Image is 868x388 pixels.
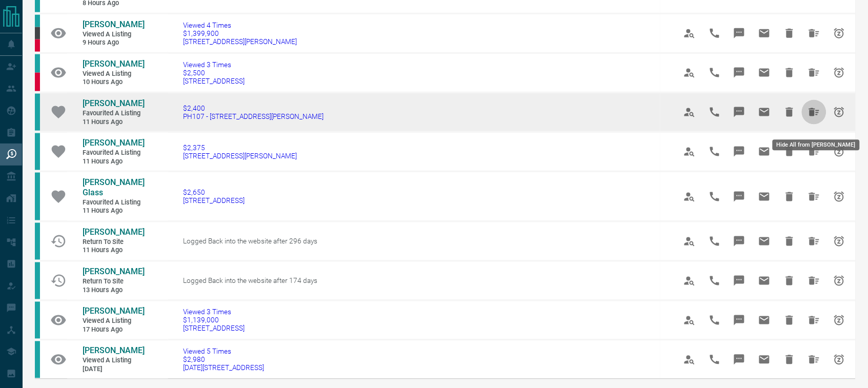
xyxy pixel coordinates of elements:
span: Email [752,60,777,85]
a: Viewed 5 Times$2,980[DATE][STREET_ADDRESS] [184,348,265,372]
div: condos.ca [35,262,40,299]
span: Hide [777,308,802,333]
span: Return to Site [83,278,144,287]
span: View Profile [677,269,702,293]
div: condos.ca [35,173,40,220]
div: mrloft.ca [35,27,40,39]
span: $2,400 [184,104,324,112]
span: Hide All from Kat L [802,60,826,85]
span: Favourited a Listing [83,199,144,208]
span: Hide All from Nikeisha Davis [802,100,826,125]
span: Hide [777,185,802,209]
span: Hide All from Nikeisha Davis [802,139,826,164]
span: Message [727,100,752,125]
span: Snooze [827,185,852,209]
span: Snooze [827,348,852,372]
span: Hide [777,229,802,254]
span: Hide All from Nikeisha Davis [802,229,826,254]
span: [PERSON_NAME] [83,307,145,316]
a: [PERSON_NAME] [83,59,144,70]
span: Snooze [827,308,852,333]
div: Hide All from [PERSON_NAME] [773,140,860,151]
span: $1,399,900 [184,29,297,37]
span: Call [702,308,727,333]
span: Hide [777,269,802,293]
a: [PERSON_NAME] [83,138,144,149]
a: [PERSON_NAME] [83,228,144,238]
span: [PERSON_NAME] [83,138,145,148]
div: condos.ca [35,302,40,339]
span: Logged Back into the website after 174 days [184,277,318,285]
span: Hide All from Jennifer Ijeomah [802,348,826,372]
span: $1,139,000 [184,316,245,324]
span: Viewed a Listing [83,30,144,39]
a: Viewed 3 Times$2,500[STREET_ADDRESS] [184,60,245,85]
span: Email [752,139,777,164]
span: Message [727,21,752,46]
span: Hide [777,100,802,125]
span: Viewed 3 Times [184,308,245,316]
span: Hide [777,139,802,164]
span: Message [727,348,752,372]
span: Message [727,185,752,209]
a: Viewed 3 Times$1,139,000[STREET_ADDRESS] [184,308,245,333]
span: Message [727,229,752,254]
span: Call [702,139,727,164]
div: condos.ca [35,223,40,260]
span: Call [702,185,727,209]
span: [DATE] [83,365,144,374]
span: $2,500 [184,69,245,77]
div: condos.ca [35,15,40,27]
span: Message [727,60,752,85]
a: [PERSON_NAME] [83,346,144,357]
span: Email [752,185,777,209]
span: $2,980 [184,356,265,364]
span: Snooze [827,229,852,254]
span: Return to Site [83,238,144,247]
div: condos.ca [35,341,40,378]
span: [STREET_ADDRESS] [184,324,245,333]
div: condos.ca [35,54,40,73]
span: [PERSON_NAME] [83,267,145,277]
span: Snooze [827,60,852,85]
span: [PERSON_NAME] [83,228,145,237]
a: [PERSON_NAME] [83,307,144,317]
span: 11 hours ago [83,207,144,216]
span: [STREET_ADDRESS] [184,77,245,85]
a: [PERSON_NAME] [83,267,144,278]
span: [PERSON_NAME] Glass [83,177,145,198]
span: Call [702,100,727,125]
span: Hide All from Sheeraz Wania [802,308,826,333]
span: 13 hours ago [83,287,144,295]
span: View Profile [677,60,702,85]
div: property.ca [35,39,40,52]
span: Viewed a Listing [83,317,144,326]
span: $2,650 [184,189,245,197]
span: Hide [777,21,802,46]
span: 11 hours ago [83,118,144,127]
span: Viewed a Listing [83,70,144,78]
span: Snooze [827,139,852,164]
span: Hide All from Andrea Levine [802,21,826,46]
span: View Profile [677,21,702,46]
span: Call [702,21,727,46]
span: 11 hours ago [83,157,144,166]
a: [PERSON_NAME] Glass [83,177,144,199]
span: [PERSON_NAME] [83,19,145,29]
a: [PERSON_NAME] [83,19,144,30]
span: 10 hours ago [83,78,144,87]
span: Hide All from Mary Santoli [802,269,826,293]
span: Call [702,269,727,293]
span: Favourited a Listing [83,109,144,118]
a: $2,375[STREET_ADDRESS][PERSON_NAME] [184,144,297,160]
span: [STREET_ADDRESS][PERSON_NAME] [184,37,297,46]
span: Email [752,308,777,333]
span: Message [727,308,752,333]
a: $2,400PH107 - [STREET_ADDRESS][PERSON_NAME] [184,104,324,120]
span: Call [702,348,727,372]
span: View Profile [677,185,702,209]
div: condos.ca [35,133,40,170]
div: property.ca [35,73,40,91]
span: Message [727,269,752,293]
span: Email [752,21,777,46]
